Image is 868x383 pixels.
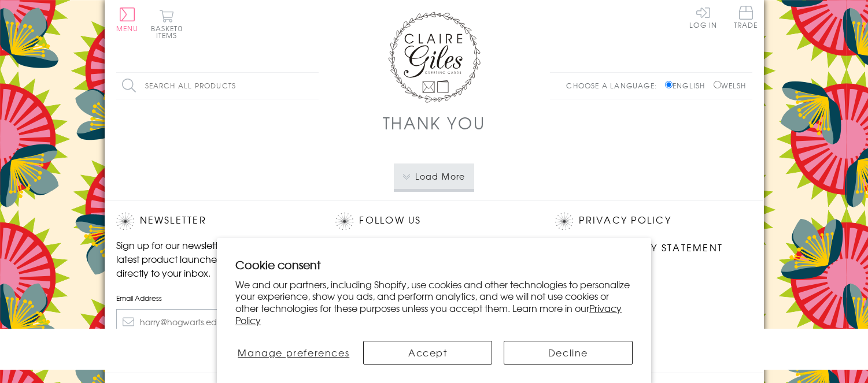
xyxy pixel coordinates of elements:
[235,301,622,327] a: Privacy Policy
[116,23,139,34] span: Menu
[714,80,747,91] label: Welsh
[689,6,717,28] a: Log In
[116,293,313,303] label: Email Address
[307,73,319,99] input: Search
[235,278,633,326] p: We and our partners, including Shopify, use cookies and other technologies to personalize your ex...
[363,341,492,365] button: Accept
[383,111,486,135] h1: Thank You
[579,213,671,228] a: Privacy Policy
[388,12,481,103] img: Claire Giles Greetings Cards
[665,81,673,88] input: English
[335,213,532,230] h2: Follow Us
[116,213,313,230] h2: Newsletter
[116,238,313,280] p: Sign up for our newsletter to receive the latest product launches, news and offers directly to yo...
[504,341,633,365] button: Decline
[116,8,139,32] button: Menu
[566,80,663,91] p: Choose a language:
[394,163,474,189] button: Load More
[238,345,349,359] span: Manage preferences
[734,6,758,28] span: Trade
[665,80,711,91] label: English
[151,9,183,39] button: Basket0 items
[116,73,319,99] input: Search all products
[156,23,183,40] span: 0 items
[714,81,721,88] input: Welsh
[235,256,633,273] h2: Cookie consent
[235,341,352,365] button: Manage preferences
[734,6,758,31] a: Trade
[116,309,313,335] input: harry@hogwarts.edu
